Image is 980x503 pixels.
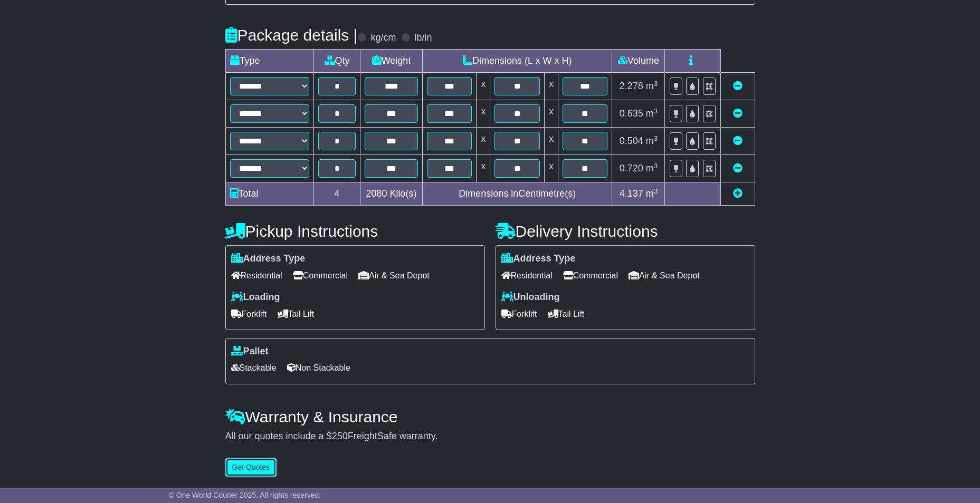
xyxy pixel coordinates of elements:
[477,155,490,182] td: x
[477,128,490,155] td: x
[620,136,643,146] span: 0.504
[620,108,643,119] span: 0.635
[563,267,618,284] span: Commercial
[654,80,658,88] sup: 3
[313,50,360,73] td: Qty
[313,182,360,206] td: 4
[231,292,280,303] label: Loading
[225,26,358,44] h4: Package details |
[501,306,537,322] span: Forklift
[733,136,743,146] a: Remove this item
[360,50,423,73] td: Weight
[544,73,558,100] td: x
[501,267,553,284] span: Residential
[544,100,558,128] td: x
[612,50,665,73] td: Volume
[733,163,743,173] a: Remove this item
[654,162,658,170] sup: 3
[620,163,643,173] span: 0.720
[225,223,485,240] h4: Pickup Instructions
[231,267,282,284] span: Residential
[544,155,558,182] td: x
[646,81,658,91] span: m
[646,136,658,146] span: m
[646,163,658,173] span: m
[422,182,612,206] td: Dimensions in Centimetre(s)
[620,81,643,91] span: 2.278
[654,107,658,115] sup: 3
[225,458,277,477] button: Get Quotes
[733,81,743,91] a: Remove this item
[278,306,315,322] span: Tail Lift
[733,188,743,199] a: Add new item
[366,188,387,199] span: 2080
[654,187,658,195] sup: 3
[501,253,576,265] label: Address Type
[358,267,430,284] span: Air & Sea Depot
[293,267,348,284] span: Commercial
[370,32,396,44] label: kg/cm
[646,188,658,199] span: m
[422,50,612,73] td: Dimensions (L x W x H)
[414,32,432,44] label: lb/in
[654,134,658,142] sup: 3
[225,431,755,442] div: All our quotes include a $ FreightSafe warranty.
[225,408,755,425] h4: Warranty & Insurance
[231,360,277,376] span: Stackable
[225,50,313,73] td: Type
[629,267,700,284] span: Air & Sea Depot
[225,182,313,206] td: Total
[360,182,423,206] td: Kilo(s)
[646,108,658,119] span: m
[332,431,348,441] span: 250
[496,223,755,240] h4: Delivery Instructions
[477,73,490,100] td: x
[169,491,321,499] span: © One World Courier 2025. All rights reserved.
[548,306,585,322] span: Tail Lift
[231,306,267,322] span: Forklift
[231,253,306,265] label: Address Type
[733,108,743,119] a: Remove this item
[501,292,560,303] label: Unloading
[620,188,643,199] span: 4.137
[287,360,350,376] span: Non Stackable
[544,128,558,155] td: x
[231,346,269,357] label: Pallet
[477,100,490,128] td: x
